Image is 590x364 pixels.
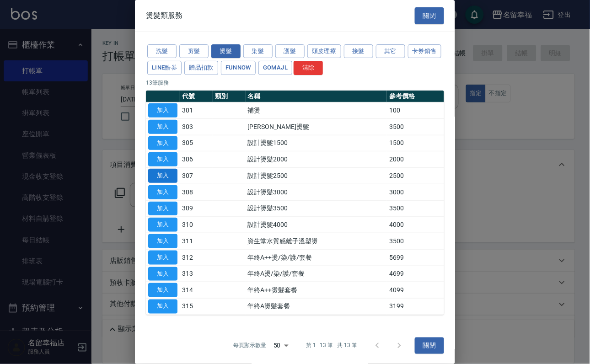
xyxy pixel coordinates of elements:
[180,135,213,151] td: 305
[148,185,177,199] button: 加入
[148,103,177,118] button: 加入
[180,299,213,315] td: 315
[344,44,373,59] button: 接髮
[246,200,387,217] td: 設計燙髮3500
[387,282,444,299] td: 4099
[148,234,177,248] button: 加入
[246,266,387,282] td: 年終A燙/染/護/套餐
[387,249,444,266] td: 5699
[258,61,292,75] button: GOMAJL
[180,249,213,266] td: 312
[246,299,387,315] td: 年終A燙髮套餐
[387,91,444,102] th: 參考價格
[147,61,182,75] button: LINE酷券
[387,200,444,217] td: 3500
[275,44,305,59] button: 護髮
[246,151,387,168] td: 設計燙髮2000
[180,118,213,135] td: 303
[387,233,444,250] td: 3500
[387,102,444,119] td: 100
[180,217,213,233] td: 310
[408,44,442,59] button: 卡券銷售
[246,102,387,119] td: 補燙
[148,300,177,314] button: 加入
[180,184,213,200] td: 308
[307,44,341,59] button: 頭皮理療
[246,135,387,151] td: 設計燙髮1500
[146,11,182,20] span: 燙髮類服務
[180,233,213,250] td: 311
[246,282,387,299] td: 年終A++燙髮套餐
[148,120,177,134] button: 加入
[415,337,444,354] button: 關閉
[180,282,213,299] td: 314
[246,184,387,200] td: 設計燙髮3000
[146,79,444,87] p: 13 筆服務
[180,266,213,282] td: 313
[387,184,444,200] td: 3000
[221,61,256,75] button: FUNNOW
[148,267,177,281] button: 加入
[243,44,273,59] button: 染髮
[294,61,323,75] button: 清除
[246,168,387,184] td: 設計燙髮2500
[246,249,387,266] td: 年終A++燙/染/護/套餐
[387,168,444,184] td: 2500
[376,44,405,59] button: 其它
[147,44,177,59] button: 洗髮
[246,118,387,135] td: [PERSON_NAME]燙髮
[233,342,266,350] p: 每頁顯示數量
[387,151,444,168] td: 2000
[387,135,444,151] td: 1500
[148,251,177,265] button: 加入
[387,118,444,135] td: 3500
[180,200,213,217] td: 309
[387,299,444,315] td: 3199
[306,342,357,350] p: 第 1–13 筆 共 13 筆
[415,7,444,24] button: 關閉
[148,136,177,150] button: 加入
[270,333,292,358] div: 50
[246,217,387,233] td: 設計燙髮4000
[148,152,177,166] button: 加入
[148,218,177,232] button: 加入
[246,233,387,250] td: 資生堂水質感離子溫塑燙
[211,44,241,59] button: 燙髮
[180,102,213,119] td: 301
[148,202,177,216] button: 加入
[387,217,444,233] td: 4000
[148,169,177,183] button: 加入
[213,91,246,102] th: 類別
[184,61,218,75] button: 贈品扣款
[246,91,387,102] th: 名稱
[180,91,213,102] th: 代號
[179,44,209,59] button: 剪髮
[180,151,213,168] td: 306
[387,266,444,282] td: 4699
[148,283,177,297] button: 加入
[180,168,213,184] td: 307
